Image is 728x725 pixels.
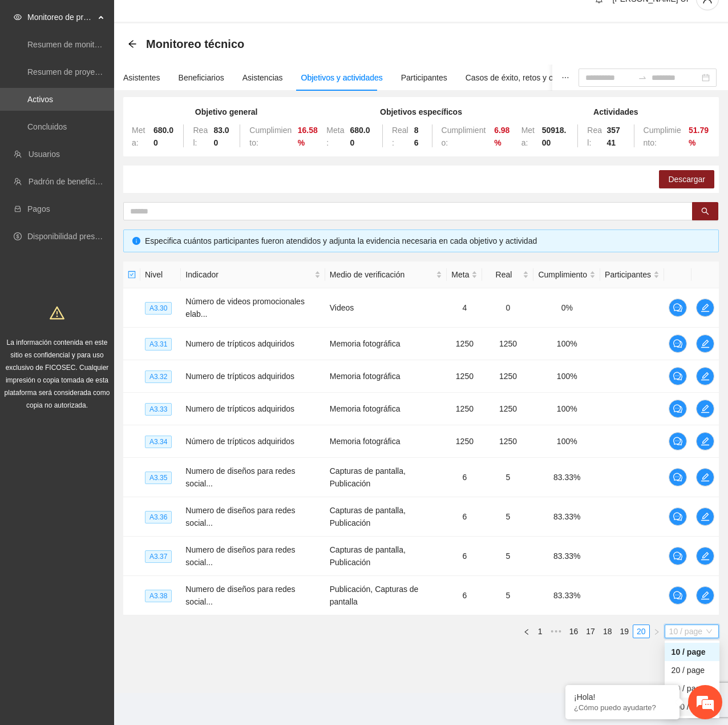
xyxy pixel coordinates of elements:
[482,458,533,497] td: 5
[325,425,447,458] td: Memoria fotográfica
[447,425,482,458] td: 1250
[574,692,671,702] div: ¡Hola!
[27,40,111,49] a: Resumen de monitoreo
[696,468,714,486] button: edit
[482,261,533,288] th: Real
[533,576,600,615] td: 83.33%
[533,288,600,328] td: 0%
[193,126,208,147] span: Real:
[145,590,172,602] span: A3.38
[672,682,713,695] div: 50 / page
[669,299,687,317] button: comment
[668,173,705,186] span: Descargar
[665,661,719,679] div: 20 / page
[533,360,600,393] td: 100%
[185,585,295,606] span: Numero de diseños para redes social...
[697,303,714,312] span: edit
[638,73,647,82] span: swap-right
[565,625,583,638] li: 16
[29,150,60,159] a: Usuarios
[447,328,482,360] td: 1250
[494,126,509,147] strong: 6.98 %
[533,261,600,288] th: Cumplimiento
[447,576,482,615] td: 6
[27,122,67,131] a: Concluidos
[697,404,714,413] span: edit
[606,126,620,147] strong: 35741
[185,297,305,319] span: Número de videos promocionales elab...
[401,71,447,84] div: Participantes
[633,625,650,638] li: 20
[638,73,647,82] span: to
[669,335,687,353] button: comment
[350,126,370,147] strong: 680.00
[392,126,409,147] span: Real:
[605,268,651,281] span: Participantes
[616,625,632,638] a: 19
[447,537,482,576] td: 6
[566,625,582,638] a: 16
[696,335,714,353] button: edit
[14,13,22,21] span: eye
[325,537,447,576] td: Capturas de pantalla, Publicación
[145,472,172,484] span: A3.35
[696,547,714,565] button: edit
[542,126,567,147] strong: 50918.00
[533,425,600,458] td: 100%
[552,65,579,91] button: ellipsis
[6,312,217,352] textarea: Escriba su mensaje y pulse “Intro”
[521,126,535,147] span: Meta:
[696,432,714,450] button: edit
[447,497,482,537] td: 6
[650,625,664,638] li: Next Page
[669,367,687,385] button: comment
[653,629,660,635] span: right
[181,360,325,393] td: Numero de trípticos adquiridos
[659,170,714,188] button: Descargar
[697,551,714,561] span: edit
[146,35,244,53] span: Monitoreo técnico
[325,261,447,288] th: Medio de verificación
[27,67,149,76] a: Resumen de proyectos aprobados
[128,271,136,279] span: check-square
[547,625,565,638] span: •••
[242,71,283,84] div: Asistencias
[447,458,482,497] td: 6
[561,74,569,82] span: ellipsis
[59,58,192,73] div: Chatee con nosotros ahora
[27,6,95,29] span: Monitoreo de proyectos
[451,268,469,281] span: Meta
[600,625,616,638] a: 18
[466,71,587,84] div: Casos de éxito, retos y obstáculos
[447,360,482,393] td: 1250
[414,126,419,147] strong: 86
[538,268,587,281] span: Cumplimiento
[145,550,172,563] span: A3.37
[482,393,533,425] td: 1250
[533,625,547,638] li: 1
[593,107,638,116] strong: Actividades
[650,625,664,638] button: right
[27,232,125,241] a: Disponibilidad presupuestal
[181,328,325,360] td: Numero de trípticos adquiridos
[697,372,714,381] span: edit
[249,126,292,147] span: Cumplimiento:
[697,512,714,521] span: edit
[482,497,533,537] td: 5
[533,537,600,576] td: 83.33%
[669,468,687,486] button: comment
[325,458,447,497] td: Capturas de pantalla, Publicación
[482,576,533,615] td: 5
[325,328,447,360] td: Memoria fotográfica
[181,261,325,288] th: Indicador
[132,237,140,245] span: info-circle
[672,664,713,676] div: 20 / page
[665,643,719,661] div: 10 / page
[583,625,598,638] a: 17
[380,107,462,116] strong: Objetivos específicos
[482,425,533,458] td: 1250
[325,393,447,425] td: Memoria fotográfica
[145,436,172,448] span: A3.34
[179,71,224,84] div: Beneficiarios
[50,305,64,320] span: warning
